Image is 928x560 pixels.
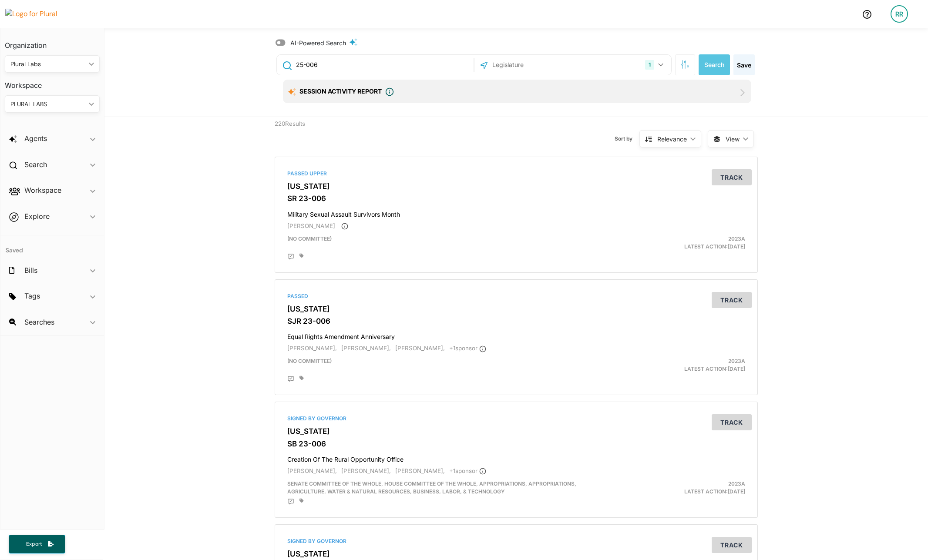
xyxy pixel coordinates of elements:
[281,235,595,251] div: (no committee)
[24,291,40,301] h2: Tags
[287,345,337,352] span: [PERSON_NAME],
[299,253,304,258] div: Add tags
[287,305,745,313] h3: [US_STATE]
[287,452,745,463] h4: Creation Of The Rural Opportunity Office
[728,358,745,364] span: 2023A
[891,5,908,23] div: RR
[268,117,392,150] div: 220 Results
[24,160,47,169] h2: Search
[287,222,335,229] span: [PERSON_NAME]
[595,357,752,373] div: Latest Action: [DATE]
[645,60,654,70] div: 1
[657,134,687,144] div: Relevance
[295,57,471,73] input: Enter keywords, bill # or legislator name
[287,253,294,260] div: Add Position Statement
[287,427,745,436] h3: [US_STATE]
[491,57,585,73] input: Legislature
[24,265,37,275] h2: Bills
[287,480,576,495] span: Senate Committee of the Whole, House Committee of the Whole, Appropriations, Appropriations, Agri...
[287,415,745,423] div: Signed by Governor
[395,467,445,474] span: [PERSON_NAME],
[299,87,382,95] span: Session Activity Report
[287,439,745,448] h3: SB 23-006
[5,73,100,92] h3: Workspace
[699,54,730,75] button: Search
[287,207,745,218] h4: Military Sexual Assault Survivors Month
[24,211,50,221] h2: Explore
[642,57,669,73] button: 1
[287,317,745,325] h3: SJR 23-006
[712,414,752,430] button: Track
[287,182,745,191] h3: [US_STATE]
[595,235,752,251] div: Latest Action: [DATE]
[287,467,337,474] span: [PERSON_NAME],
[299,498,304,503] div: Add tags
[287,550,745,558] h3: [US_STATE]
[20,540,48,548] span: Export
[726,134,740,144] span: View
[24,134,47,143] h2: Agents
[341,345,391,352] span: [PERSON_NAME],
[287,329,745,341] h4: Equal Rights Amendment Anniversary
[341,467,391,474] span: [PERSON_NAME],
[281,357,595,373] div: (no committee)
[287,537,745,545] div: Signed by Governor
[287,194,745,203] h3: SR 23-006
[733,54,755,75] button: Save
[728,480,745,487] span: 2023A
[5,33,100,52] h3: Organization
[10,100,85,109] div: PLURAL LABS
[595,480,752,496] div: Latest Action: [DATE]
[287,376,294,382] div: Add Position Statement
[299,376,304,381] div: Add tags
[681,60,689,67] span: Search Filters
[884,2,915,26] a: RR
[287,498,294,505] div: Add Position Statement
[5,9,66,19] img: Logo for Plural
[712,292,752,308] button: Track
[0,235,104,257] h4: Saved
[712,169,752,185] button: Track
[449,345,486,352] span: + 1 sponsor
[24,185,61,195] h2: Workspace
[728,235,745,242] span: 2023A
[9,535,65,553] button: Export
[395,345,445,352] span: [PERSON_NAME],
[712,537,752,553] button: Track
[287,170,745,178] div: Passed Upper
[449,467,486,474] span: + 1 sponsor
[290,38,346,47] span: AI-Powered Search
[287,292,745,300] div: Passed
[615,135,639,143] span: Sort by
[10,60,85,69] div: Plural Labs
[24,317,54,327] h2: Searches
